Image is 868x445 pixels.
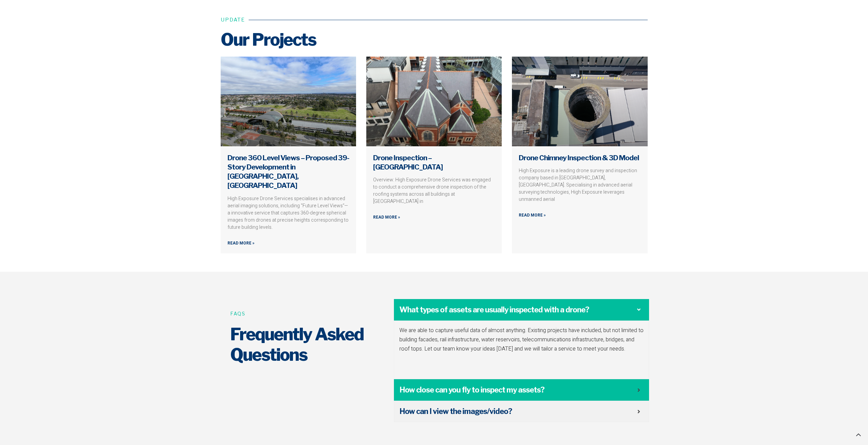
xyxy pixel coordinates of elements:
[399,326,644,354] p: We are able to capture useful data of almost anything. Existing projects have included, but not l...
[230,324,376,365] h2: Frequently Asked Questions
[230,310,376,317] h6: FAQs
[227,195,349,231] p: High Exposure Drone Services specialises in advanced aerial imaging solutions, including “Future ...
[373,153,443,171] a: Drone Inspection – [GEOGRAPHIC_DATA]
[519,153,639,162] a: Drone Chimney Inspection & 3D Model
[221,17,245,23] h6: Update
[373,214,400,221] a: Read more about Drone Inspection – St Vincents College
[227,240,254,247] a: Read more about Drone 360 Level Views – Proposed 39-Story Development in Bella Vista, Western Sydney
[221,29,648,50] h2: Our Projects
[373,176,495,205] p: Overview: High Exposure Drone Services was engaged to conduct a comprehensive drone inspection of...
[519,212,546,219] a: Read more about Drone Chimney Inspection & 3D Model
[519,167,641,203] p: High Exposure is a leading drone survey and inspection company based in [GEOGRAPHIC_DATA], [GEOGR...
[399,305,637,315] span: What types of assets are usually inspected with a drone?
[399,385,637,395] span: How close can you fly to inspect my assets?
[399,406,637,417] span: How can I view the images/video?
[227,153,349,190] a: Drone 360 Level Views – Proposed 39-Story Development in [GEOGRAPHIC_DATA], [GEOGRAPHIC_DATA]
